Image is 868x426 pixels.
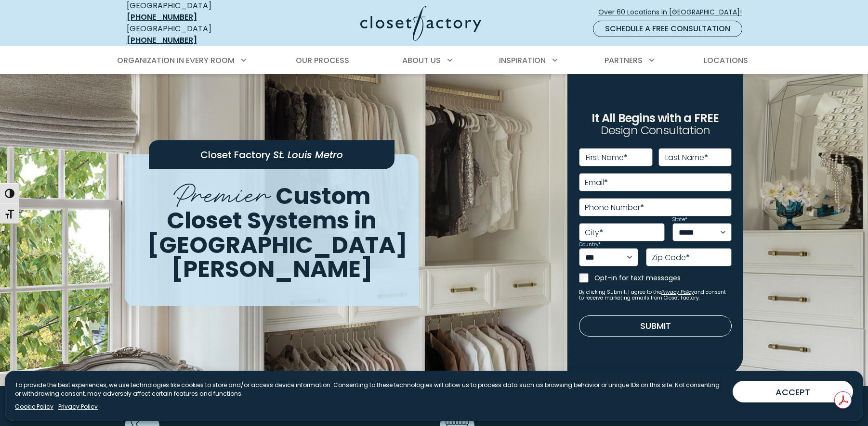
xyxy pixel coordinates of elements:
[605,55,643,66] span: Partners
[173,170,270,213] span: Premier
[296,55,349,66] span: Our Process
[598,7,750,17] span: Over 60 Locations in [GEOGRAPHIC_DATA]!
[585,229,603,237] label: City
[594,273,732,283] label: Opt-in for text messages
[499,55,546,66] span: Inspiration
[592,110,719,126] span: It All Begins with a FREE
[273,148,343,162] span: St. Louis Metro
[601,123,710,138] span: Design Consultation
[579,289,732,301] small: By clicking Submit, I agree to the and consent to receive marketing emails from Closet Factory.
[733,381,853,402] button: ACCEPT
[117,55,235,66] span: Organization in Every Room
[579,315,732,337] button: Submit
[593,21,742,37] a: Schedule a Free Consultation
[661,288,694,296] a: Privacy Policy
[402,55,441,66] span: About Us
[15,402,53,411] a: Cookie Policy
[58,402,98,411] a: Privacy Policy
[360,6,481,41] img: Closet Factory Logo
[586,154,628,162] label: First Name
[167,180,377,237] span: Custom Closet Systems in
[127,35,197,46] a: [PHONE_NUMBER]
[704,55,748,66] span: Locations
[598,4,750,21] a: Over 60 Locations in [GEOGRAPHIC_DATA]!
[652,254,690,262] label: Zip Code
[127,23,266,46] div: [GEOGRAPHIC_DATA]
[672,217,687,222] label: State
[147,228,408,285] span: [GEOGRAPHIC_DATA][PERSON_NAME]
[665,154,708,162] label: Last Name
[200,148,271,162] span: Closet Factory
[579,242,601,247] label: Country
[15,381,725,398] p: To provide the best experiences, we use technologies like cookies to store and/or access device i...
[585,204,644,212] label: Phone Number
[585,179,608,187] label: Email
[110,47,758,74] nav: Primary Menu
[127,12,197,23] a: [PHONE_NUMBER]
